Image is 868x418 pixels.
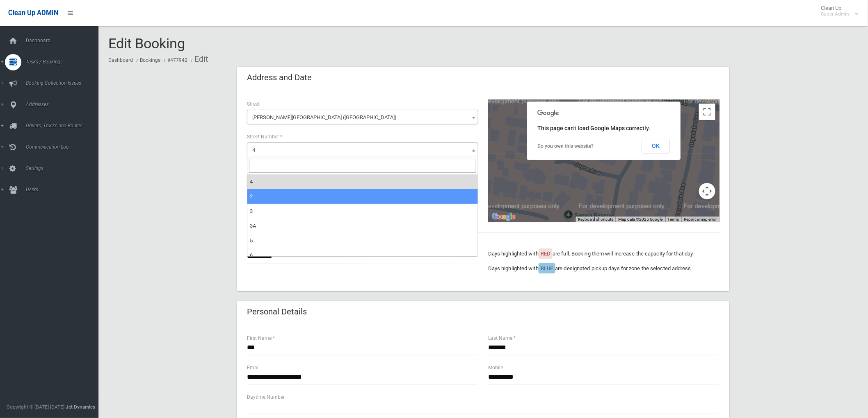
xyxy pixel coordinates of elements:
span: Copyright © [DATE]-[DATE] [7,404,64,410]
span: Joyce Avenue (PICNIC POINT 2213) [249,112,476,123]
span: 4 [247,142,478,157]
img: Google [490,212,517,222]
a: Report a map error [684,217,717,221]
span: 4 [250,178,253,185]
p: Days highlighted with are designated pickup days for zone the selected address. [488,264,720,273]
span: Clean Up [817,5,858,17]
span: Dashboard [23,38,105,43]
span: Tasks / Bookings [23,59,105,65]
span: Joyce Avenue (PICNIC POINT 2213) [247,110,478,124]
strong: Jet Dynamics [66,404,95,410]
span: Users [23,187,105,192]
span: RED [541,251,550,257]
span: 6 [250,252,253,258]
span: 2 [250,193,253,199]
a: Do you own this website? [538,143,594,149]
li: Edit [189,52,208,67]
span: This page can't load Google Maps correctly. [538,125,651,131]
button: Keyboard shortcuts [578,217,613,222]
a: Terms (opens in new tab) [668,217,679,221]
span: Drivers, Trucks and Routes [23,123,105,129]
span: Addresses [23,102,105,107]
small: Super Admin [821,11,850,17]
header: Address and Date [237,70,322,86]
p: Days highlighted with are full. Booking them will increase the capacity for that day. [488,249,720,259]
header: Personal Details [237,304,317,320]
span: 4 [249,145,476,156]
span: Communication Log [23,144,105,150]
span: BLUE [541,265,553,271]
span: 3 [250,208,253,214]
span: Map data ©2025 Google [618,217,663,221]
span: 4 [252,147,255,153]
span: Booking Collection Issues [23,80,105,86]
button: Toggle fullscreen view [699,104,715,120]
span: Settings [23,165,105,171]
a: #477942 [167,57,187,63]
a: Bookings [140,57,160,63]
a: Open this area in Google Maps (opens a new window) [490,212,517,222]
button: OK [642,139,670,154]
a: Dashboard [108,57,133,63]
button: Map camera controls [699,183,715,199]
span: Clean Up ADMIN [8,9,58,17]
span: 3A [250,223,256,229]
span: 5 [250,237,253,244]
span: Edit Booking [108,35,185,52]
